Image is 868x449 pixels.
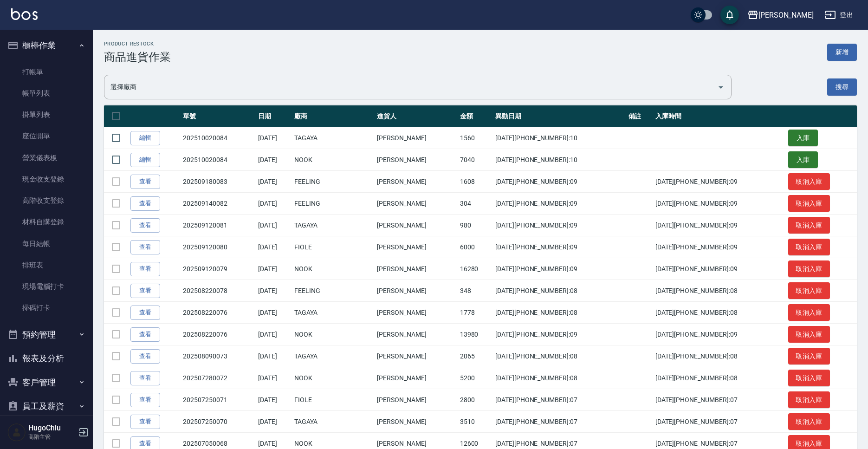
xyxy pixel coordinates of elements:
[130,306,160,320] a: 查看
[256,171,292,193] td: [DATE]
[493,193,626,215] td: [DATE][PHONE_NUMBER]:09
[458,280,493,302] td: 348
[181,149,256,171] td: 202510020084
[788,326,830,343] button: 取消入庫
[130,262,160,276] a: 查看
[256,302,292,324] td: [DATE]
[493,149,626,171] td: [DATE][PHONE_NUMBER]:10
[4,297,89,319] a: 掃碼打卡
[256,367,292,389] td: [DATE]
[256,389,292,411] td: [DATE]
[758,9,814,21] div: [PERSON_NAME]
[292,215,375,236] td: TAGAYA
[788,391,830,409] button: 取消入庫
[375,215,457,236] td: [PERSON_NAME]
[181,367,256,389] td: 202507280072
[653,236,786,258] td: [DATE][PHONE_NUMBER]:09
[181,258,256,280] td: 202509120079
[458,258,493,280] td: 16280
[130,415,160,429] a: 查看
[292,236,375,258] td: FIOLE
[493,324,626,345] td: [DATE][PHONE_NUMBER]:09
[653,389,786,411] td: [DATE][PHONE_NUMBER]:07
[256,345,292,367] td: [DATE]
[458,345,493,367] td: 2065
[130,218,160,233] a: 查看
[292,105,375,127] th: 廠商
[28,433,76,441] p: 高階主管
[493,127,626,149] td: [DATE][PHONE_NUMBER]:10
[653,258,786,280] td: [DATE][PHONE_NUMBER]:09
[130,131,160,145] a: 編輯
[827,47,857,56] a: 新增
[181,324,256,345] td: 202508220076
[493,258,626,280] td: [DATE][PHONE_NUMBER]:09
[4,190,89,211] a: 高階收支登錄
[4,394,89,418] button: 員工及薪資
[256,411,292,433] td: [DATE]
[4,104,89,125] a: 掛單列表
[130,349,160,364] a: 查看
[181,215,256,236] td: 202509120081
[788,195,830,212] button: 取消入庫
[788,173,830,190] button: 取消入庫
[458,302,493,324] td: 1778
[181,105,256,127] th: 單號
[375,193,457,215] td: [PERSON_NAME]
[375,280,457,302] td: [PERSON_NAME]
[130,393,160,407] a: 查看
[11,8,38,20] img: Logo
[375,389,457,411] td: [PERSON_NAME]
[827,44,857,61] button: 新增
[108,79,713,95] input: 廠商名稱
[375,127,457,149] td: [PERSON_NAME]
[104,41,171,47] h2: Product Restock
[130,371,160,385] a: 查看
[181,411,256,433] td: 202507250070
[130,327,160,342] a: 查看
[375,411,457,433] td: [PERSON_NAME]
[4,125,89,147] a: 座位開單
[653,105,786,127] th: 入庫時間
[4,276,89,297] a: 現場電腦打卡
[256,236,292,258] td: [DATE]
[788,304,830,321] button: 取消入庫
[292,324,375,345] td: NOOK
[493,236,626,258] td: [DATE][PHONE_NUMBER]:09
[181,302,256,324] td: 202508220076
[788,130,818,147] button: 入庫
[493,345,626,367] td: [DATE][PHONE_NUMBER]:08
[4,169,89,190] a: 現金收支登錄
[4,83,89,104] a: 帳單列表
[458,389,493,411] td: 2800
[788,413,830,430] button: 取消入庫
[181,280,256,302] td: 202508220078
[458,324,493,345] td: 13980
[458,127,493,149] td: 1560
[4,346,89,371] button: 報表及分析
[130,284,160,298] a: 查看
[4,254,89,276] a: 排班表
[744,6,817,25] button: [PERSON_NAME]
[653,411,786,433] td: [DATE][PHONE_NUMBER]:07
[375,324,457,345] td: [PERSON_NAME]
[375,149,457,171] td: [PERSON_NAME]
[458,411,493,433] td: 3510
[375,236,457,258] td: [PERSON_NAME]
[4,61,89,83] a: 打帳單
[375,367,457,389] td: [PERSON_NAME]
[181,236,256,258] td: 202509120080
[458,367,493,389] td: 5200
[181,345,256,367] td: 202508090073
[827,78,857,96] button: 搜尋
[28,423,76,433] h5: HugoChiu
[375,302,457,324] td: [PERSON_NAME]
[458,193,493,215] td: 304
[493,171,626,193] td: [DATE][PHONE_NUMBER]:09
[375,345,457,367] td: [PERSON_NAME]
[292,193,375,215] td: FEELING
[788,151,818,169] button: 入庫
[788,282,830,299] button: 取消入庫
[626,105,653,127] th: 備註
[256,280,292,302] td: [DATE]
